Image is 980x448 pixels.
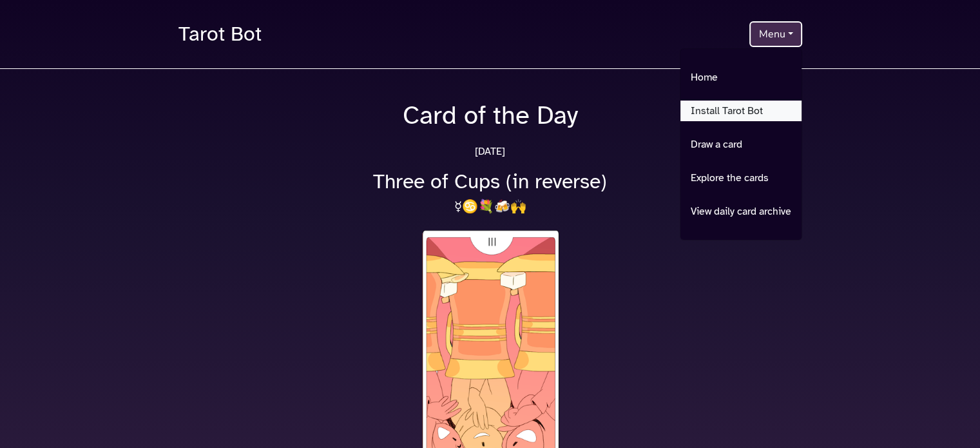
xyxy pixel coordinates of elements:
[171,144,810,159] p: [DATE]
[171,170,810,194] h2: Three of Cups (in reverse)
[171,100,810,131] h1: Card of the Day
[680,168,802,188] a: Explore the cards
[680,101,802,121] a: Install Tarot Bot
[680,67,802,88] a: Home
[171,199,810,215] h3: ☿️♋💐🍻🙌
[680,134,802,155] a: Draw a card
[178,15,262,53] a: Tarot Bot
[749,21,802,47] button: Menu
[680,201,802,222] a: View daily card archive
